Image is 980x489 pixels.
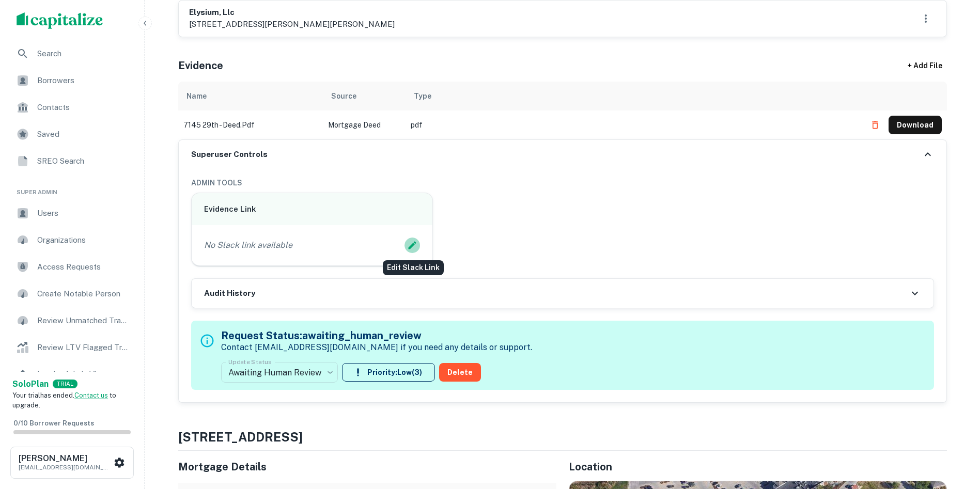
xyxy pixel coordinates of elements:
a: SREO Search [8,149,136,173]
h5: Mortgage Details [178,459,556,475]
td: pdf [406,111,861,139]
span: Review Unmatched Transactions [37,314,130,327]
h4: [STREET_ADDRESS] [178,428,947,446]
button: Delete [439,363,481,382]
div: scrollable content [178,82,947,139]
span: Lender Admin View [37,368,130,381]
label: Update Status [228,357,271,366]
span: 0 / 10 Borrower Requests [13,419,94,427]
span: Users [37,207,130,219]
strong: Solo Plan [12,379,49,389]
h6: elysium, llc [189,7,395,19]
a: Organizations [8,228,136,253]
button: Edit Slack Link [405,238,420,253]
div: Source [331,90,356,102]
span: Access Requests [37,261,130,273]
a: Review Unmatched Transactions [8,308,136,333]
button: Download [889,116,942,134]
a: Search [8,41,136,66]
div: Awaiting Human Review [221,358,338,387]
h5: Request Status: awaiting_human_review [221,328,532,343]
h5: Evidence [178,58,223,73]
a: Access Requests [8,255,136,279]
p: [STREET_ADDRESS][PERSON_NAME][PERSON_NAME] [189,18,395,30]
a: Users [8,201,136,226]
h5: Location [569,459,947,475]
span: Saved [37,128,130,140]
div: Name [186,90,207,102]
span: Your trial has ended. to upgrade. [12,391,116,409]
div: Edit Slack Link [383,260,444,275]
a: Contact us [74,391,108,399]
th: Source [323,82,406,111]
a: SoloPlan [12,378,49,390]
h6: [PERSON_NAME] [19,454,112,463]
a: Borrowers [8,68,136,93]
button: Priority:Low(3) [342,363,435,382]
td: 7145 29th - deed.pdf [178,111,323,139]
h6: Superuser Controls [191,149,268,161]
a: Saved [8,122,136,147]
h6: Audit History [204,288,255,299]
h6: Evidence Link [204,203,421,215]
button: Delete file [866,117,884,133]
div: + Add File [889,57,961,75]
img: capitalize-logo.png [17,12,103,29]
div: Type [414,90,431,102]
th: Name [178,82,323,111]
div: TRIAL [53,380,77,388]
span: SREO Search [37,155,130,167]
a: Contacts [8,95,136,120]
h6: ADMIN TOOLS [191,177,934,188]
td: Mortgage Deed [323,111,406,139]
span: Review LTV Flagged Transactions [37,341,130,354]
a: Create Notable Person [8,281,136,306]
span: Search [37,48,130,60]
p: Contact [EMAIL_ADDRESS][DOMAIN_NAME] if you need any details or support. [221,341,532,354]
p: [EMAIL_ADDRESS][DOMAIN_NAME] [19,463,112,472]
span: Contacts [37,101,130,114]
th: Type [406,82,861,111]
span: Create Notable Person [37,288,130,300]
a: Lender Admin View [8,362,136,387]
span: Borrowers [37,74,130,87]
span: Organizations [37,234,130,246]
p: No Slack link available [204,239,292,251]
li: Super Admin [8,176,136,201]
a: Review LTV Flagged Transactions [8,335,136,360]
button: [PERSON_NAME][EMAIL_ADDRESS][DOMAIN_NAME] [10,447,134,479]
iframe: Chat Widget [928,406,980,456]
